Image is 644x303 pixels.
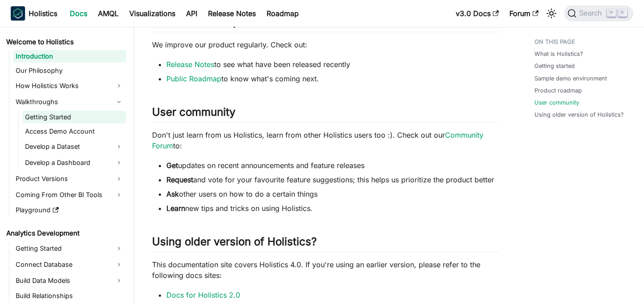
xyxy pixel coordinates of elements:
strong: Get [166,161,178,170]
a: Getting Started [22,111,126,123]
a: What is Holistics? [534,50,583,58]
a: Build Relationships [13,290,126,302]
a: Product Versions [13,172,126,186]
span: Search [576,9,607,17]
a: Sample demo environment [534,74,607,83]
li: to know what's coming next. [166,73,499,84]
a: Build Data Models [13,274,126,288]
p: We improve our product regularly. Check out: [152,39,499,50]
h2: User community [152,105,499,122]
a: Playground [13,204,126,216]
a: How Holistics Works [13,79,126,93]
a: Using older version of Holistics? [534,110,624,119]
a: HolisticsHolistics [11,6,57,21]
a: Coming From Other BI Tools [13,188,126,202]
h2: Using older version of Holistics? [152,235,499,252]
a: Connect Database [13,257,126,272]
a: Forum [504,6,544,21]
a: Develop a Dashboard [22,156,126,170]
a: Visualizations [124,6,181,21]
a: Release Notes [203,6,261,21]
kbd: K [618,9,627,17]
b: Holistics [29,8,57,19]
a: Access Demo Account [22,125,126,138]
a: Introduction [13,50,126,63]
a: Product roadmap [534,86,582,95]
p: This documentation site covers Holistics 4.0. If you're using an earlier version, please refer to... [152,259,499,281]
a: Getting started [534,62,575,70]
img: Holistics [11,6,25,21]
a: Getting Started [13,241,126,256]
a: Develop a Dataset [22,139,126,154]
li: new tips and tricks on using Holistics. [166,203,499,214]
a: Docs [64,6,93,21]
strong: Learn [166,204,185,213]
button: Switch between dark and light mode (currently light mode) [544,6,559,21]
a: AMQL [93,6,124,21]
li: and vote for your favourite feature suggestions; this helps us prioritize the product better [166,174,499,185]
a: Analytics Development [4,227,126,240]
li: updates on recent announcements and feature releases [166,160,499,171]
a: Docs for Holistics 2.0 [166,290,240,299]
p: Don't just learn from us Holistics, learn from other Holistics users too :). Check out our to: [152,130,499,151]
a: Walkthroughs [13,95,126,109]
strong: Ask [166,189,179,198]
li: to see what have been released recently [166,59,499,70]
a: Roadmap [261,6,304,21]
a: v3.0 Docs [450,6,504,21]
strong: Request [166,175,193,184]
a: Release Notes [166,60,214,69]
a: API [181,6,203,21]
kbd: ⌘ [607,9,616,17]
a: Welcome to Holistics [4,36,126,48]
li: other users on how to do a certain things [166,189,499,199]
a: User community [534,98,579,107]
button: Search (Command+K) [564,5,633,21]
a: Our Philosophy [13,64,126,77]
a: Public Roadmap [166,74,221,83]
